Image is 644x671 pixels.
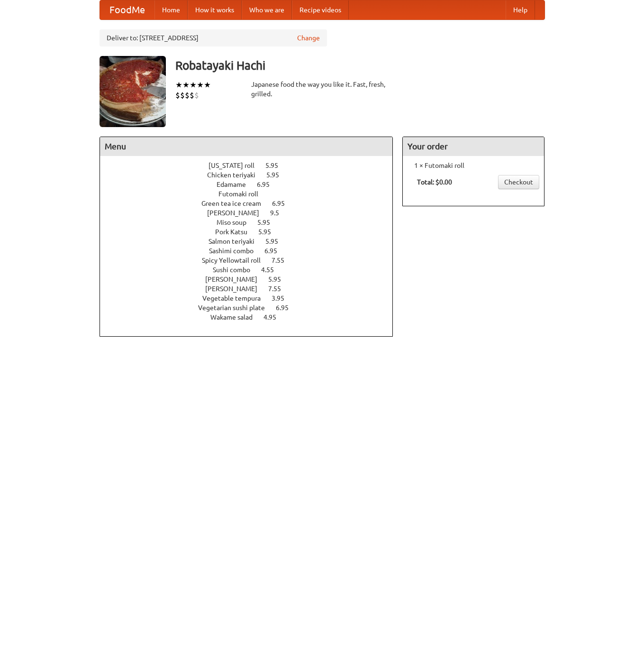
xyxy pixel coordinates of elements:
[498,175,539,189] a: Checkout
[272,294,294,302] span: 3.95
[215,228,289,236] a: Pork Katsu 5.95
[202,294,270,302] span: Vegetable tempura
[217,181,287,188] a: Edamame 6.95
[209,238,264,245] span: Salmon teriyaki
[202,257,270,264] span: Spicy Yellowtail roll
[198,304,274,312] span: Vegetarian sushi plate
[194,90,199,101] li: $
[154,0,188,19] a: Home
[201,200,302,207] a: Green tea ice cream 6.95
[403,137,544,156] h4: Your order
[268,285,290,293] span: 7.55
[100,0,154,19] a: FoodMe
[210,313,294,321] a: Wakame salad 4.95
[213,266,260,274] span: Sushi combo
[217,181,255,188] span: Edamame
[202,294,302,302] a: Vegetable tempura 3.95
[175,56,545,75] h3: Robatayaki Hachi
[100,56,166,127] img: angular.jpg
[242,0,292,19] a: Who we are
[264,247,287,255] span: 6.95
[175,90,180,101] li: $
[217,219,256,226] span: Miso soup
[297,33,320,43] a: Change
[188,0,242,19] a: How it works
[209,162,296,169] a: [US_STATE] roll 5.95
[185,90,190,101] li: $
[218,190,285,198] a: Futomaki roll
[182,80,190,90] li: ★
[202,257,302,264] a: Spicy Yellowtail roll 7.55
[266,171,289,179] span: 5.95
[263,313,286,321] span: 4.95
[261,266,283,274] span: 4.55
[218,190,268,198] span: Futomaki roll
[207,209,297,217] a: [PERSON_NAME] 9.5
[292,0,349,19] a: Recipe videos
[197,80,204,90] li: ★
[207,209,269,217] span: [PERSON_NAME]
[204,80,211,90] li: ★
[207,171,297,179] a: Chicken teriyaki 5.95
[201,200,271,207] span: Green tea ice cream
[265,238,288,245] span: 5.95
[100,29,327,46] div: Deliver to: [STREET_ADDRESS]
[265,162,288,169] span: 5.95
[506,0,535,19] a: Help
[209,238,296,245] a: Salmon teriyaki 5.95
[257,181,279,188] span: 6.95
[198,304,306,312] a: Vegetarian sushi plate 6.95
[272,200,294,207] span: 6.95
[276,304,298,312] span: 6.95
[417,178,452,186] b: Total: $0.00
[205,285,299,293] a: [PERSON_NAME] 7.55
[251,80,393,99] div: Japanese food the way you like it. Fast, fresh, grilled.
[270,209,289,217] span: 9.5
[213,266,291,274] a: Sushi combo 4.55
[215,228,257,236] span: Pork Katsu
[190,90,194,101] li: $
[190,80,197,90] li: ★
[180,90,185,101] li: $
[210,313,262,321] span: Wakame salad
[205,276,299,283] a: [PERSON_NAME] 5.95
[272,257,294,264] span: 7.55
[217,219,288,226] a: Miso soup 5.95
[209,247,263,255] span: Sashimi combo
[408,161,539,170] li: 1 × Futomaki roll
[205,285,267,293] span: [PERSON_NAME]
[100,137,393,156] h4: Menu
[209,247,295,255] a: Sashimi combo 6.95
[205,276,267,283] span: [PERSON_NAME]
[209,162,264,169] span: [US_STATE] roll
[207,171,265,179] span: Chicken teriyaki
[175,80,182,90] li: ★
[268,276,290,283] span: 5.95
[257,219,280,226] span: 5.95
[258,228,281,236] span: 5.95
